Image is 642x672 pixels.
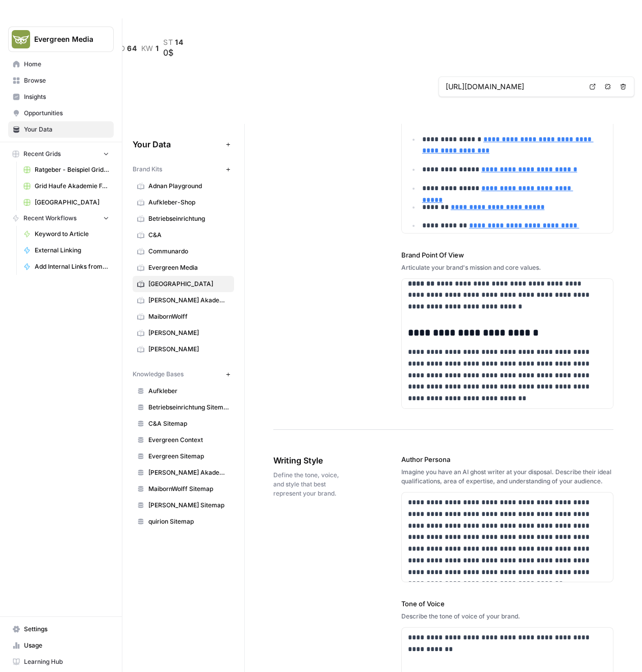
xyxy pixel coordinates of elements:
[401,468,613,486] div: Imagine you have an AI ghost writer at your disposal. Describe their ideal qualifications, area o...
[133,138,222,150] span: Your Data
[133,243,234,260] a: Communardo
[8,146,114,162] button: Recent Grids
[133,178,234,194] a: Adnan Playground
[8,211,114,226] button: Recent Workflows
[148,328,229,338] span: [PERSON_NAME]
[148,345,229,354] span: [PERSON_NAME]
[133,481,234,497] a: MaibornWolff Sitemap
[133,227,234,243] a: C&A
[163,38,184,46] a: st14
[401,612,613,621] div: Describe the tone of voice of your brand.
[148,296,229,305] span: [PERSON_NAME] Akademie
[23,214,76,223] span: Recent Workflows
[156,44,159,53] span: 1
[19,242,114,259] a: External Linking
[19,226,114,242] a: Keyword to Article
[175,38,183,46] span: 14
[401,250,613,260] label: Brand Point Of View
[163,38,173,46] span: st
[148,468,229,477] span: [PERSON_NAME] Akademie
[148,182,229,191] span: Adnan Playground
[133,432,234,448] a: Evergreen Context
[35,165,109,174] span: Ratgeber - Beispiel Grid (bitte kopieren)
[19,178,114,194] a: Grid Haufe Akademie FJC
[148,279,229,289] span: [GEOGRAPHIC_DATA]
[133,464,234,481] a: [PERSON_NAME] Akademie
[35,229,109,239] span: Keyword to Article
[148,484,229,494] span: MaibornWolff Sitemap
[148,214,229,223] span: Betriebseinrichtung
[401,263,613,272] div: Articulate your brand's mission and core values.
[23,149,61,159] span: Recent Grids
[115,44,137,53] a: rd64
[148,403,229,412] span: Betriebseinrichtung Sitemap
[148,419,229,428] span: C&A Sitemap
[8,654,114,670] a: Learning Hub
[133,497,234,513] a: [PERSON_NAME] Sitemap
[133,325,234,341] a: [PERSON_NAME]
[273,454,344,467] span: Writing Style
[24,641,109,650] span: Usage
[133,308,234,325] a: MaibornWolff
[133,165,162,174] span: Brand Kits
[35,262,109,271] span: Add Internal Links from Knowledge Base
[148,386,229,396] span: Aufkleber
[24,625,109,634] span: Settings
[8,621,114,637] a: Settings
[19,162,114,178] a: Ratgeber - Beispiel Grid (bitte kopieren)
[163,46,184,59] div: 0$
[133,194,234,211] a: Aufkleber-Shop
[133,292,234,308] a: [PERSON_NAME] Akademie
[133,276,234,292] a: [GEOGRAPHIC_DATA]
[133,211,234,227] a: Betriebseinrichtung
[133,383,234,399] a: Aufkleber
[133,370,184,379] span: Knowledge Bases
[148,452,229,461] span: Evergreen Sitemap
[127,44,137,53] span: 64
[401,454,613,464] label: Author Persona
[133,399,234,416] a: Betriebseinrichtung Sitemap
[148,230,229,240] span: C&A
[148,247,229,256] span: Communardo
[148,517,229,526] span: quirion Sitemap
[133,416,234,432] a: C&A Sitemap
[133,260,234,276] a: Evergreen Media
[35,198,109,207] span: [GEOGRAPHIC_DATA]
[148,312,229,321] span: MaibornWolff
[148,501,229,510] span: [PERSON_NAME] Sitemap
[148,435,229,445] span: Evergreen Context
[8,121,114,138] a: Your Data
[401,599,613,609] label: Tone of Voice
[133,448,234,464] a: Evergreen Sitemap
[148,263,229,272] span: Evergreen Media
[24,657,109,666] span: Learning Hub
[8,637,114,654] a: Usage
[148,198,229,207] span: Aufkleber-Shop
[24,125,109,134] span: Your Data
[133,341,234,357] a: [PERSON_NAME]
[19,259,114,275] a: Add Internal Links from Knowledge Base
[141,44,159,53] a: kw1
[141,44,153,53] span: kw
[273,471,344,498] span: Define the tone, voice, and style that best represent your brand.
[133,513,234,530] a: quirion Sitemap
[35,182,109,191] span: Grid Haufe Akademie FJC
[19,194,114,211] a: [GEOGRAPHIC_DATA]
[35,246,109,255] span: External Linking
